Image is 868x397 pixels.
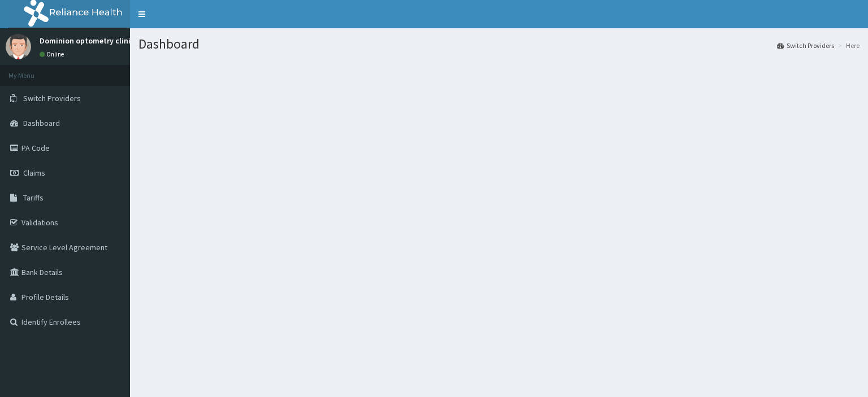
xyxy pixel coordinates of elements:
[23,168,45,178] span: Claims
[23,193,44,203] span: Tariffs
[777,41,834,50] a: Switch Providers
[6,34,31,59] img: User Image
[40,50,67,58] a: Online
[40,37,134,45] p: Dominion optometry clinic
[835,41,860,50] li: Here
[23,93,81,103] span: Switch Providers
[138,37,860,51] h1: Dashboard
[23,118,60,128] span: Dashboard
